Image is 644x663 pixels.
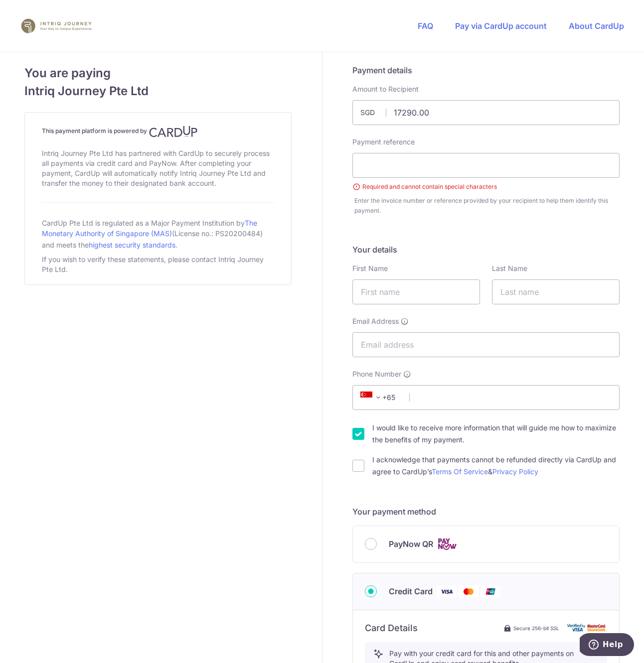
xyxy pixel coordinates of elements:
span: SGD [360,108,386,118]
img: Cards logo [437,538,457,550]
input: First name [352,279,480,304]
input: Last name [492,279,620,304]
img: Visa [437,585,457,598]
label: Payment reference [352,137,415,147]
span: PayNow QR [389,538,433,550]
h5: Your details [352,244,620,256]
img: Union Pay [481,585,500,598]
h6: Card Details [365,622,418,634]
label: Amount to Recipient [352,84,419,94]
div: Enter the invoice number or reference provided by your recipient to help them identify this payment. [354,196,620,216]
a: Terms Of Service [432,467,488,476]
span: Phone Number [352,369,401,379]
a: Pay via CardUp account [455,21,547,31]
div: If you wish to verify these statements, please contact Intriq Journey Pte Ltd. [42,253,274,276]
span: You are paying [24,64,292,82]
h5: Your payment method [352,506,620,518]
input: Payment amount [352,100,620,125]
span: +65 [360,392,384,403]
span: Email Address [352,316,399,326]
a: FAQ [418,21,433,31]
img: card secure [567,624,607,632]
label: I acknowledge that payments cannot be refunded directly via CardUp and agree to CardUp’s & [372,454,620,478]
span: Secure 256-bit SSL [513,624,559,632]
label: Last Name [492,264,527,273]
label: First Name [352,264,388,273]
iframe: Opens a widget where you can find more information [580,633,634,658]
span: Intriq Journey Pte Ltd [24,82,292,100]
h4: This payment platform is powered by [42,126,274,137]
a: highest security standards [89,241,175,249]
a: About CardUp [569,21,624,31]
h5: Payment details [352,64,620,76]
label: I would like to receive more information that will guide me how to maximize the benefits of my pa... [372,422,620,446]
span: +65 [357,392,402,403]
div: PayNow QR Cards logo [365,538,607,550]
input: Email address [352,332,620,357]
span: Credit Card [389,585,433,597]
img: CardUp [149,126,198,137]
small: Required and cannot contain special characters [352,182,620,192]
div: CardUp Pte Ltd is regulated as a Major Payment Institution by (License no.: PS20200484) and meets... [42,215,274,253]
img: Mastercard [459,585,479,598]
div: Intriq Journey Pte Ltd has partnered with CardUp to securely process all payments via credit card... [42,146,274,190]
a: Privacy Policy [492,467,538,476]
div: Credit Card Visa Mastercard Union Pay [365,585,607,598]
